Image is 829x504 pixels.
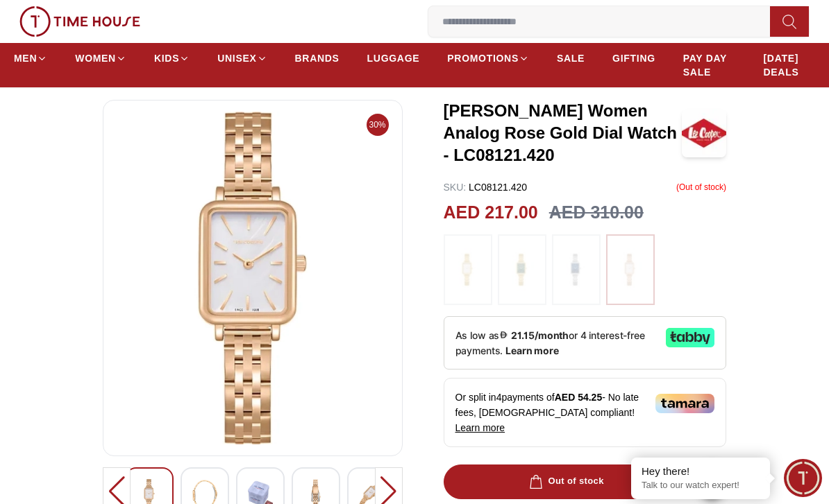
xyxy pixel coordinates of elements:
img: ... [505,241,539,298]
a: GIFTING [612,46,655,71]
span: Learn more [455,422,505,433]
img: LEE COOPER Women Analog Gold Dial Watch - LC08121.120 [115,112,391,444]
span: PAY DAY SALE [683,51,736,79]
img: ... [613,241,648,298]
div: Chat Widget [784,459,822,497]
a: PAY DAY SALE [683,46,736,85]
img: LEE COOPER Women Analog Rose Gold Dial Watch - LC08121.420 [682,109,726,157]
p: LC08121.420 [444,180,528,194]
span: MEN [14,51,37,65]
a: WOMEN [75,46,126,71]
span: LUGGAGE [367,51,420,65]
span: WOMEN [75,51,116,65]
img: ... [19,6,140,37]
span: KIDS [154,51,179,65]
a: LUGGAGE [367,46,420,71]
h2: AED 217.00 [444,200,538,226]
h3: [PERSON_NAME] Women Analog Rose Gold Dial Watch - LC08121.420 [444,100,682,166]
a: UNISEX [217,46,267,71]
span: SKU : [444,182,467,193]
div: Or split in 4 payments of - No late fees, [DEMOGRAPHIC_DATA] compliant! [444,378,727,447]
a: MEN [14,46,47,71]
a: BRANDS [295,46,340,71]
p: Talk to our watch expert! [642,480,760,492]
span: SALE [557,51,585,65]
img: ... [451,241,485,298]
span: PROMOTIONS [447,51,519,65]
h3: AED 310.00 [549,200,644,226]
p: ( Out of stock ) [676,180,726,194]
span: [DATE] DEALS [763,51,815,79]
img: ... [559,241,594,298]
span: UNISEX [217,51,256,65]
a: PROMOTIONS [447,46,529,71]
a: [DATE] DEALS [763,46,815,85]
div: Hey there! [642,464,760,478]
img: Tamara [655,394,714,413]
span: AED 54.25 [555,392,602,403]
a: KIDS [154,46,190,71]
span: BRANDS [295,51,340,65]
span: GIFTING [612,51,655,65]
a: SALE [557,46,585,71]
span: 30% [367,114,389,136]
